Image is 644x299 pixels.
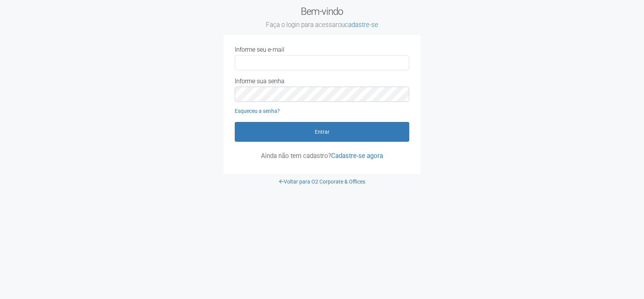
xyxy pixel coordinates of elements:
small: Faça o login para acessar [223,21,421,29]
button: Entrar [235,122,409,142]
label: Informe sua senha [235,78,284,85]
label: Informe seu e-mail [235,46,284,53]
a: Esqueceu a senha? [235,108,280,114]
p: Ainda não tem cadastro? [235,152,409,159]
a: Cadastre-se agora [331,152,383,160]
a: Voltar para O2 Corporate & Offices [279,179,365,185]
span: ou [338,21,378,28]
h2: Bem-vindo [223,6,421,29]
a: cadastre-se [345,21,378,28]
